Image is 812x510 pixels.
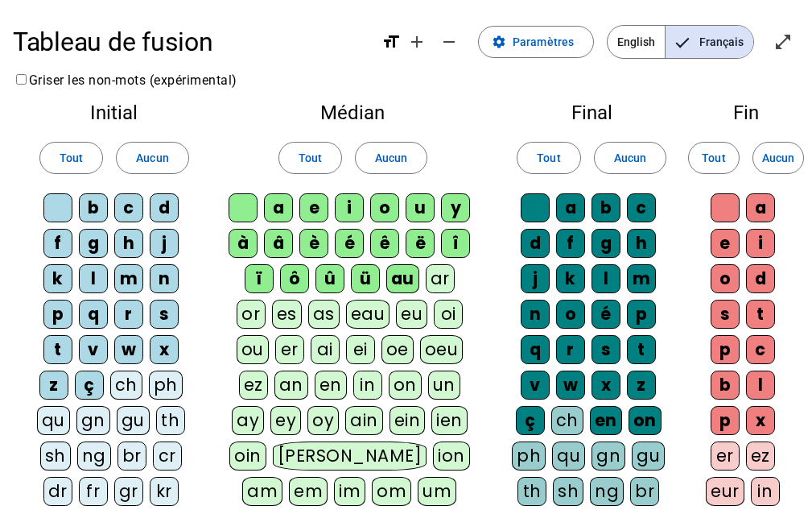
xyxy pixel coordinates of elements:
div: k [556,264,585,293]
div: ng [590,477,624,506]
button: Diminuer la taille de la police [433,26,465,58]
div: ë [406,229,435,258]
div: s [150,300,179,329]
div: eur [706,477,744,506]
div: f [43,229,72,258]
div: [PERSON_NAME] [273,442,427,471]
div: ü [351,264,380,293]
div: c [627,193,656,222]
div: th [156,406,185,435]
div: on [389,371,422,400]
div: as [308,300,340,329]
div: in [751,477,780,506]
div: ch [110,371,142,400]
div: a [746,193,775,222]
div: un [428,371,460,400]
div: x [746,406,775,435]
div: d [150,193,179,222]
span: Français [666,26,753,58]
div: â [264,229,293,258]
div: dr [43,477,72,506]
button: Aucun [594,142,666,174]
span: Tout [299,148,322,168]
div: cr [153,442,182,471]
span: Tout [702,148,725,168]
div: eau [346,300,390,329]
button: Aucun [752,142,804,174]
div: um [418,477,456,506]
div: oeu [420,335,464,364]
div: b [711,371,740,400]
span: Tout [537,148,560,168]
div: ô [280,264,309,293]
mat-icon: settings [492,35,506,49]
h2: Initial [26,103,203,122]
div: em [289,477,328,506]
button: Augmenter la taille de la police [401,26,433,58]
div: ç [516,406,545,435]
button: Tout [278,142,342,174]
div: j [150,229,179,258]
div: or [237,300,266,329]
mat-icon: open_in_full [773,32,793,52]
div: ar [426,264,455,293]
div: sh [553,477,583,506]
div: z [627,371,656,400]
div: û [315,264,344,293]
span: Aucun [762,148,794,168]
div: fr [79,477,108,506]
div: f [556,229,585,258]
h1: Tableau de fusion [13,16,369,68]
div: an [274,371,308,400]
mat-icon: remove [439,32,459,52]
mat-icon: add [407,32,427,52]
div: x [591,371,620,400]
div: oin [229,442,266,471]
div: r [114,300,143,329]
div: ei [346,335,375,364]
div: oe [381,335,414,364]
div: er [275,335,304,364]
div: ç [75,371,104,400]
h2: Fin [706,103,786,122]
div: ion [433,442,470,471]
div: v [521,371,550,400]
button: Aucun [116,142,188,174]
div: j [521,264,550,293]
div: ou [237,335,269,364]
div: i [335,193,364,222]
div: om [372,477,411,506]
button: Tout [688,142,740,174]
div: qu [552,442,585,471]
span: Tout [60,148,83,168]
div: q [521,335,550,364]
mat-button-toggle-group: Language selection [607,25,754,59]
div: in [353,371,382,400]
div: î [441,229,470,258]
input: Griser les non-mots (expérimental) [16,74,27,85]
div: é [591,300,620,329]
div: t [746,300,775,329]
div: ng [77,442,111,471]
div: u [406,193,435,222]
div: y [441,193,470,222]
div: gn [76,406,110,435]
div: ai [311,335,340,364]
div: ï [245,264,274,293]
div: l [746,371,775,400]
button: Tout [39,142,103,174]
div: s [711,300,740,329]
div: d [746,264,775,293]
button: Tout [517,142,580,174]
div: sh [40,442,71,471]
div: è [299,229,328,258]
div: o [370,193,399,222]
div: gn [591,442,625,471]
div: p [43,300,72,329]
div: th [517,477,546,506]
div: t [43,335,72,364]
div: ê [370,229,399,258]
h2: Final [503,103,680,122]
div: l [79,264,108,293]
div: w [114,335,143,364]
